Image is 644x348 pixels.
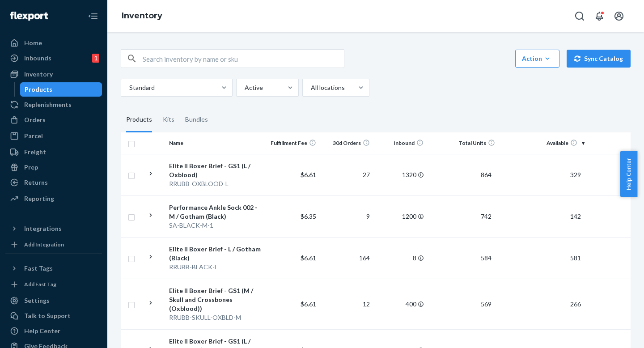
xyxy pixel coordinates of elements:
div: Elite II Boxer Brief - GS1 (M / Skull and Crossbones (Oxblood)) [169,286,263,313]
button: Integrations [5,221,102,236]
span: 142 [567,212,585,220]
div: Add Integration [24,241,64,248]
span: 864 [477,171,495,178]
a: Replenishments [5,98,102,112]
span: 584 [477,254,495,262]
span: 742 [477,212,495,220]
th: Name [165,132,266,154]
div: Returns [24,178,48,187]
td: 9 [320,195,373,237]
div: SA-BLACK-M-1 [169,221,263,230]
a: Prep [5,160,102,174]
a: Orders [5,113,102,127]
button: Open notifications [590,7,608,25]
input: Search inventory by name or sku [143,50,344,68]
button: Close Navigation [84,7,102,25]
div: RRUBB-OXBLOOD-L [169,179,263,188]
span: $6.61 [301,254,316,262]
img: Flexport logo [10,12,48,21]
span: $6.35 [301,212,316,220]
span: $6.61 [301,171,316,178]
th: Available [499,132,588,154]
button: Fast Tags [5,261,102,276]
td: 164 [320,237,373,279]
div: Fast Tags [24,264,53,273]
a: Help Center [5,324,102,338]
th: Total Units [427,132,499,154]
div: Home [24,38,42,47]
div: 1 [92,54,99,63]
span: 581 [567,254,585,262]
div: Parcel [24,132,43,140]
input: All locations [310,83,311,92]
button: Open Search Box [571,7,589,25]
div: Talk to Support [24,311,71,320]
input: Standard [128,83,129,92]
th: Fulfillment Fee [266,132,320,154]
div: Freight [24,148,46,157]
td: 1200 [373,195,427,237]
span: $6.61 [301,300,316,308]
button: Help Center [620,151,637,197]
ol: breadcrumbs [114,3,169,29]
a: Home [5,36,102,50]
th: 30d Orders [320,132,373,154]
td: 8 [373,237,427,279]
a: Add Fast Tag [5,279,102,290]
a: Returns [5,175,102,190]
td: 27 [320,154,373,195]
span: 329 [567,171,585,178]
button: Sync Catalog [567,50,631,68]
div: Settings [24,296,50,305]
a: Inventory [5,67,102,81]
a: Inbounds1 [5,51,102,65]
input: Active [244,83,245,92]
td: 1320 [373,154,427,195]
td: 12 [320,279,373,329]
div: Kits [163,107,174,132]
td: 400 [373,279,427,329]
a: Add Integration [5,239,102,250]
div: Integrations [24,224,62,233]
button: Action [515,50,559,68]
div: RRUBB-SKULL-OXBLD-M [169,313,263,322]
div: Add Fast Tag [24,280,56,288]
div: Help Center [24,327,60,335]
div: Reporting [24,194,54,203]
div: Products [126,107,152,132]
span: 266 [567,300,585,308]
div: Bundles [185,107,208,132]
div: Action [522,54,553,63]
button: Open account menu [610,7,628,25]
a: Inventory [122,11,162,21]
a: Products [20,82,102,97]
th: Inbound [373,132,427,154]
div: Performance Ankle Sock 002 - M / Gotham (Black) [169,203,263,221]
a: Talk to Support [5,309,102,323]
div: Inbounds [24,54,51,63]
div: Prep [24,163,38,172]
div: Elite II Boxer Brief - L / Gotham (Black) [169,245,263,263]
div: Replenishments [24,100,72,109]
a: Reporting [5,191,102,206]
span: 569 [477,300,495,308]
div: Inventory [24,70,53,79]
div: RRUBB-BLACK-L [169,263,263,272]
div: Orders [24,115,46,124]
a: Settings [5,293,102,308]
a: Freight [5,145,102,159]
div: Products [25,85,52,94]
div: Elite II Boxer Brief - GS1 (L / Oxblood) [169,161,263,179]
a: Parcel [5,129,102,143]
